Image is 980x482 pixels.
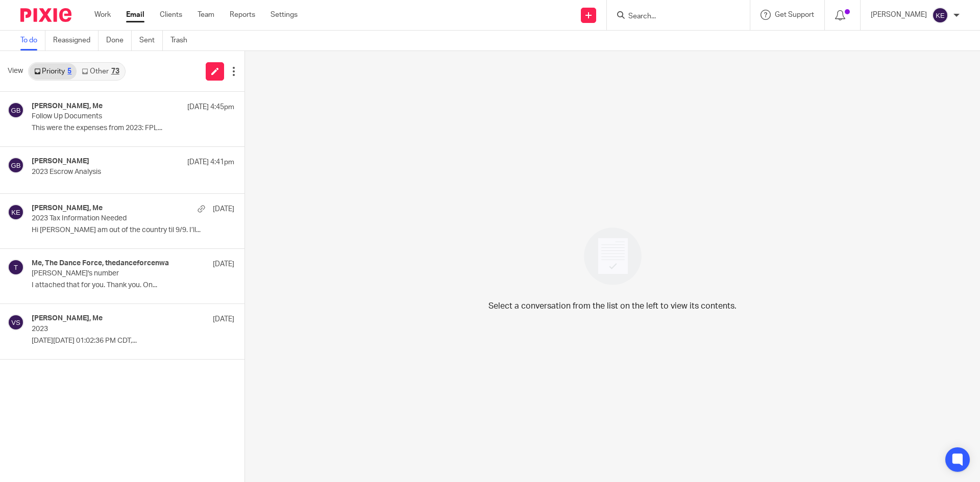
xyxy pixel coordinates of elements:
[94,10,111,20] a: Work
[20,31,45,50] a: To do
[213,314,234,324] p: [DATE]
[213,259,234,269] p: [DATE]
[213,204,234,214] p: [DATE]
[8,314,24,331] img: svg%3E
[29,63,77,80] a: Priority5
[32,269,194,278] p: [PERSON_NAME]'s number
[32,124,234,133] p: This were the expenses from 2023: FPL...
[488,300,737,312] p: Select a conversation from the list on the left to view its contents.
[187,102,234,112] p: [DATE] 4:45pm
[139,31,163,50] a: Sent
[32,281,234,290] p: I attached that for you. Thank you. On...
[32,226,234,235] p: Hi [PERSON_NAME] am out of the country til 9/9. I’ll...
[111,68,119,75] div: 73
[8,157,24,173] img: svg%3E
[20,8,71,22] img: Pixie
[32,102,103,111] h4: [PERSON_NAME], Me
[932,7,948,23] img: svg%3E
[32,112,194,121] p: Follow Up Documents
[230,10,255,20] a: Reports
[8,66,23,77] span: View
[871,10,927,20] p: [PERSON_NAME]
[53,31,99,50] a: Reassigned
[187,157,234,167] p: [DATE] 4:41pm
[32,157,89,166] h4: [PERSON_NAME]
[775,11,814,18] span: Get Support
[106,31,132,50] a: Done
[32,214,194,223] p: 2023 Tax Information Needed
[77,63,124,80] a: Other73
[627,12,719,21] input: Search
[160,10,182,20] a: Clients
[198,10,214,20] a: Team
[8,204,24,220] img: svg%3E
[126,10,144,20] a: Email
[271,10,298,20] a: Settings
[32,314,103,323] h4: [PERSON_NAME], Me
[170,31,195,50] a: Trash
[32,168,194,176] p: 2023 Escrow Analysis
[8,102,24,118] img: svg%3E
[577,221,648,292] img: image
[32,325,194,334] p: 2023
[32,204,103,213] h4: [PERSON_NAME], Me
[32,259,169,268] h4: Me, The Dance Force, thedanceforcenwa
[8,259,24,275] img: svg%3E
[32,337,234,345] p: [DATE][DATE] 01:02:36 PM CDT,...
[67,68,71,75] div: 5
